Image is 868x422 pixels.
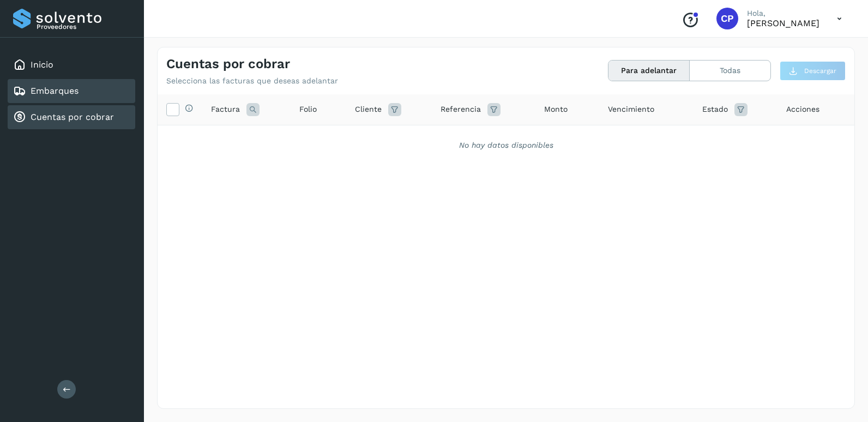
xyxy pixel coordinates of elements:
div: No hay datos disponibles [172,140,840,151]
span: Monto [544,104,568,115]
button: Descargar [780,61,846,81]
button: Todas [690,61,770,81]
div: Cuentas por cobrar [8,105,135,129]
div: Embarques [8,79,135,103]
p: Selecciona las facturas que deseas adelantar [166,76,338,86]
span: Descargar [804,66,836,76]
span: Referencia [441,104,481,115]
span: Folio [299,104,317,115]
p: Proveedores [37,23,131,31]
p: Cynthia Paola Carreón López [747,18,819,28]
div: Inicio [8,53,135,77]
a: Cuentas por cobrar [31,112,114,122]
h4: Cuentas por cobrar [166,56,290,72]
span: Estado [702,104,728,115]
span: Factura [211,104,240,115]
a: Embarques [31,86,79,96]
a: Inicio [31,59,53,70]
span: Acciones [786,104,819,115]
p: Hola, [747,9,819,18]
button: Para adelantar [608,61,690,81]
span: Cliente [355,104,382,115]
span: Vencimiento [608,104,654,115]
